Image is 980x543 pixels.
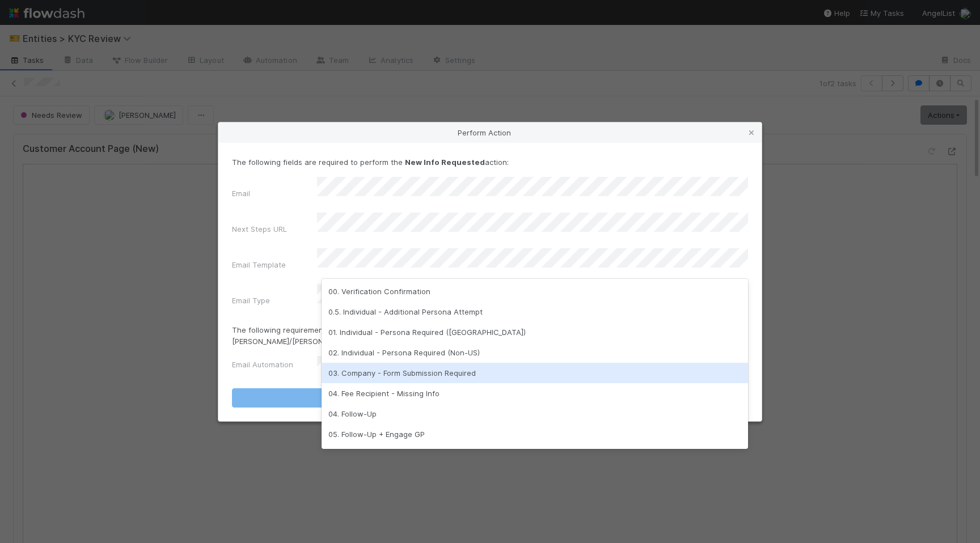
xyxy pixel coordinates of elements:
button: New Info Requested [232,388,748,408]
div: 06. Follow-Up LP + Follow-Up GP [322,444,748,465]
p: The following requirement was not met: This task is part of the new automated flow. Do not use th... [232,324,748,347]
strong: New Info Requested [405,158,485,167]
div: 04. Fee Recipient - Missing Info [322,383,748,404]
div: 02. Individual - Persona Required (Non-US) [322,342,748,363]
div: 05. Follow-Up + Engage GP [322,424,748,444]
label: Email Automation [232,359,293,370]
p: The following fields are required to perform the action: [232,156,748,168]
div: 03. Company - Form Submission Required [322,363,748,383]
label: Email [232,188,250,199]
label: Email Type [232,295,270,306]
div: 01. Individual - Persona Required ([GEOGRAPHIC_DATA]) [322,322,748,342]
div: 04. Follow-Up [322,404,748,424]
label: Email Template [232,259,286,270]
div: Perform Action [218,122,762,143]
div: 0.5. Individual - Additional Persona Attempt [322,302,748,322]
div: 00. Verification Confirmation [322,281,748,302]
label: Next Steps URL [232,223,287,235]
